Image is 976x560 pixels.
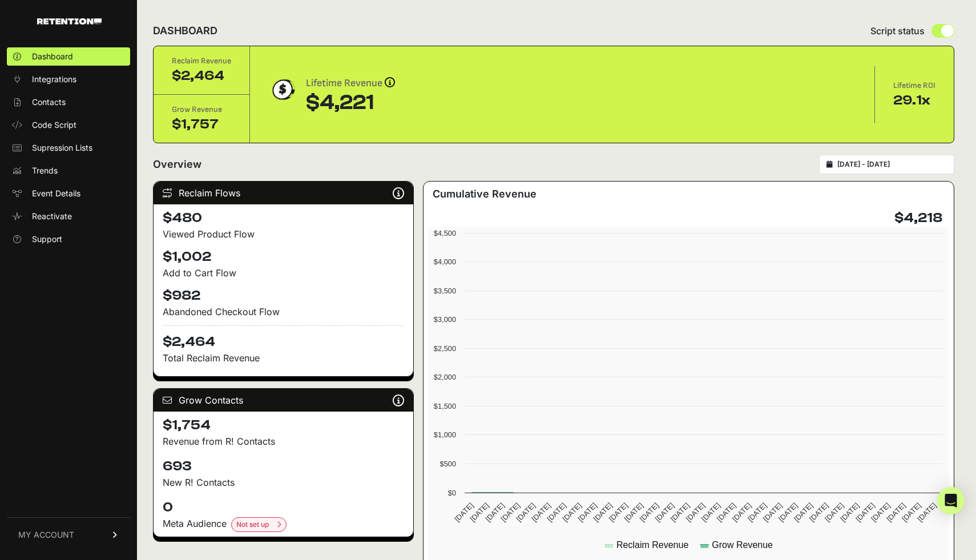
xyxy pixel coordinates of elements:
[163,351,404,365] p: Total Reclaim Revenue
[7,184,130,203] a: Event Details
[7,93,130,111] a: Contacts
[440,460,456,468] text: $500
[712,540,773,550] text: Grow Revenue
[854,501,877,523] text: [DATE]
[576,501,599,523] text: [DATE]
[163,287,404,305] h4: $982
[434,257,456,266] text: $4,000
[530,501,552,523] text: [DATE]
[163,248,404,266] h4: $1,002
[163,498,404,517] h4: 0
[434,373,456,381] text: $2,000
[172,67,231,85] div: $2,464
[163,209,404,227] h4: $480
[484,501,506,523] text: [DATE]
[268,75,297,104] img: dollar-coin-05c43ed7efb7bc0c12610022525b4bbbb207c7efeef5aecc26f025e68dcafac9.png
[715,501,737,523] text: [DATE]
[7,139,130,157] a: Supression Lists
[893,80,935,91] div: Lifetime ROI
[654,501,676,523] text: [DATE]
[515,501,537,523] text: [DATE]
[172,104,231,115] div: Grow Revenue
[32,96,66,108] span: Contacts
[153,156,201,172] h2: Overview
[777,501,799,523] text: [DATE]
[870,501,892,523] text: [DATE]
[937,487,965,514] div: Open Intercom Messenger
[32,165,58,176] span: Trends
[808,501,830,523] text: [DATE]
[172,55,231,67] div: Reclaim Revenue
[901,501,923,523] text: [DATE]
[163,457,404,476] h4: 693
[32,233,62,245] span: Support
[154,389,413,412] div: Grow Contacts
[7,517,130,552] a: MY ACCOUNT
[163,227,404,241] div: Viewed Product Flow
[916,501,938,523] text: [DATE]
[7,230,130,248] a: Support
[306,75,395,91] div: Lifetime Revenue
[434,287,456,295] text: $3,500
[434,315,456,324] text: $3,000
[32,188,80,199] span: Event Details
[607,501,630,523] text: [DATE]
[746,501,768,523] text: [DATE]
[885,501,908,523] text: [DATE]
[153,23,217,39] h2: DASHBOARD
[638,501,660,523] text: [DATE]
[163,476,404,489] p: New R! Contacts
[163,325,404,351] h4: $2,464
[434,402,456,410] text: $1,500
[499,501,522,523] text: [DATE]
[434,430,456,439] text: $1,000
[448,489,456,497] text: $0
[7,162,130,180] a: Trends
[870,24,925,38] span: Script status
[32,119,76,131] span: Code Script
[731,501,753,523] text: [DATE]
[893,91,935,110] div: 29.1x
[172,115,231,134] div: $1,757
[684,501,707,523] text: [DATE]
[434,344,456,353] text: $2,500
[32,51,73,62] span: Dashboard
[7,207,130,225] a: Reactivate
[163,266,404,280] div: Add to Cart Flow
[163,416,404,434] h4: $1,754
[7,70,130,88] a: Integrations
[434,229,456,237] text: $4,500
[894,209,942,227] h4: $4,218
[669,501,691,523] text: [DATE]
[37,18,102,25] img: Retention.com
[163,434,404,448] p: Revenue from R! Contacts
[7,47,130,66] a: Dashboard
[433,186,537,202] h3: Cumulative Revenue
[18,529,74,541] span: MY ACCOUNT
[792,501,814,523] text: [DATE]
[623,501,645,523] text: [DATE]
[32,74,76,85] span: Integrations
[561,501,583,523] text: [DATE]
[163,517,404,532] div: Meta Audience
[761,501,784,523] text: [DATE]
[453,501,475,523] text: [DATE]
[838,501,861,523] text: [DATE]
[32,211,72,222] span: Reactivate
[823,501,845,523] text: [DATE]
[7,116,130,134] a: Code Script
[700,501,722,523] text: [DATE]
[546,501,568,523] text: [DATE]
[306,91,395,114] div: $4,221
[32,142,92,154] span: Supression Lists
[154,182,413,204] div: Reclaim Flows
[616,540,688,550] text: Reclaim Revenue
[592,501,614,523] text: [DATE]
[469,501,491,523] text: [DATE]
[163,305,404,319] div: Abandoned Checkout Flow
